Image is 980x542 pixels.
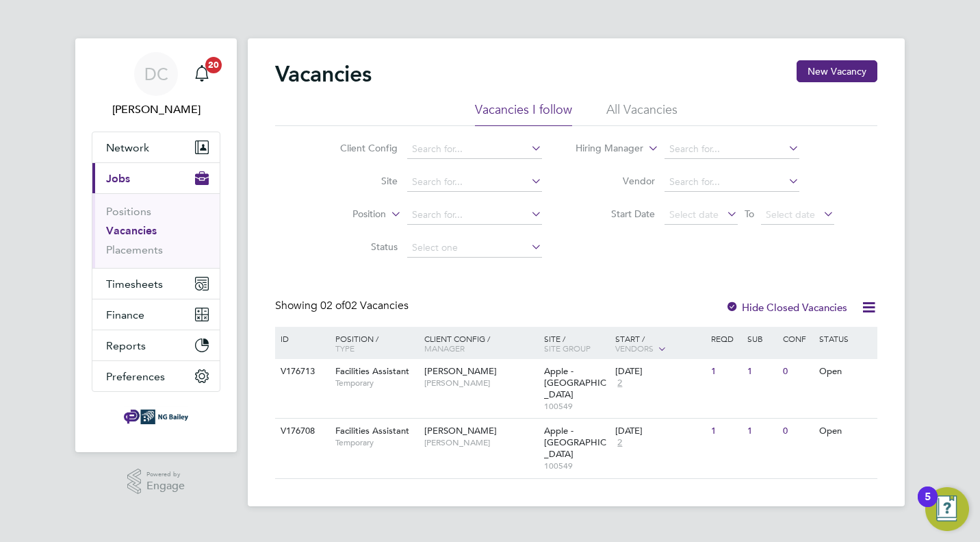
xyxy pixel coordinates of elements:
[725,301,847,314] label: Hide Closed Vacancies
[320,299,345,312] span: 02 of
[335,378,417,389] span: Temporary
[335,365,409,377] span: Facilities Assistant
[335,343,354,354] span: Type
[424,437,537,448] span: [PERSON_NAME]
[92,101,220,118] span: Danielle Cole
[106,205,151,218] a: Positions
[106,243,163,256] a: Placements
[106,339,146,352] span: Reports
[708,327,743,350] div: Reqd
[144,65,168,83] span: DC
[407,238,542,258] input: Select one
[106,308,144,321] span: Finance
[92,269,220,299] button: Timesheets
[615,343,654,354] span: Vendors
[565,142,643,156] label: Hiring Manager
[319,142,398,154] label: Client Config
[92,299,220,330] button: Finance
[127,469,185,495] a: Powered byEngage
[407,140,542,159] input: Search for...
[779,359,815,384] div: 0
[407,173,542,192] input: Search for...
[615,366,704,378] div: [DATE]
[797,60,877,82] button: New Vacancy
[544,365,606,400] span: Apple - [GEOGRAPHIC_DATA]
[320,299,409,312] span: 02 Vacancies
[319,241,398,253] label: Status
[92,330,220,360] button: Reports
[544,425,606,460] span: Apple - [GEOGRAPHIC_DATA]
[277,419,325,444] div: V176708
[925,487,969,531] button: Open Resource Center, 5 new notifications
[106,370,165,383] span: Preferences
[205,57,222,73] span: 20
[740,205,758,223] span: To
[576,175,655,187] label: Vendor
[277,327,325,350] div: ID
[319,175,398,187] label: Site
[708,419,743,444] div: 1
[665,173,799,192] input: Search for...
[106,224,157,237] a: Vacancies
[275,299,411,313] div: Showing
[669,208,719,221] span: Select date
[92,361,220,391] button: Preferences
[92,132,220,162] button: Network
[779,327,815,350] div: Conf
[816,419,875,444] div: Open
[475,101,572,126] li: Vacancies I follow
[615,378,624,389] span: 2
[106,141,149,154] span: Network
[424,425,497,436] span: [PERSON_NAME]
[407,206,542,225] input: Search for...
[92,52,220,118] a: DC[PERSON_NAME]
[106,172,130,185] span: Jobs
[325,327,421,360] div: Position /
[307,208,386,221] label: Position
[816,327,875,350] div: Status
[744,327,779,350] div: Sub
[424,343,465,354] span: Manager
[541,327,612,360] div: Site /
[576,208,655,220] label: Start Date
[665,140,799,159] input: Search for...
[925,497,931,515] div: 5
[335,425,409,436] span: Facilities Assistant
[816,359,875,384] div: Open
[544,343,591,354] span: Site Group
[106,278,163,291] span: Timesheets
[744,359,779,384] div: 1
[612,327,708,361] div: Start /
[544,401,609,412] span: 100549
[92,163,220,193] button: Jobs
[766,208,815,221] span: Select date
[92,193,220,268] div: Jobs
[146,469,185,480] span: Powered by
[335,437,417,448] span: Temporary
[92,406,220,428] a: Go to home page
[421,327,541,360] div: Client Config /
[779,419,815,444] div: 0
[188,52,216,96] a: 20
[277,359,325,384] div: V176713
[744,419,779,444] div: 1
[275,60,372,88] h2: Vacancies
[424,378,537,389] span: [PERSON_NAME]
[544,460,609,471] span: 100549
[615,426,704,437] div: [DATE]
[146,480,185,492] span: Engage
[75,38,237,452] nav: Main navigation
[124,406,188,428] img: ngbailey-logo-retina.png
[424,365,497,377] span: [PERSON_NAME]
[606,101,678,126] li: All Vacancies
[615,437,624,449] span: 2
[708,359,743,384] div: 1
